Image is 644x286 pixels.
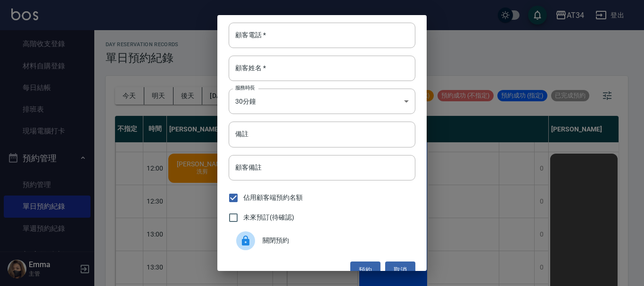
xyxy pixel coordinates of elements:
[235,84,255,91] label: 服務時長
[350,261,380,279] button: 預約
[263,236,408,245] span: 關閉預約
[385,261,415,279] button: 取消
[243,212,294,222] span: 未來預訂(待確認)
[229,89,415,114] div: 30分鐘
[243,193,303,203] span: 佔用顧客端預約名額
[229,228,415,254] div: 關閉預約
